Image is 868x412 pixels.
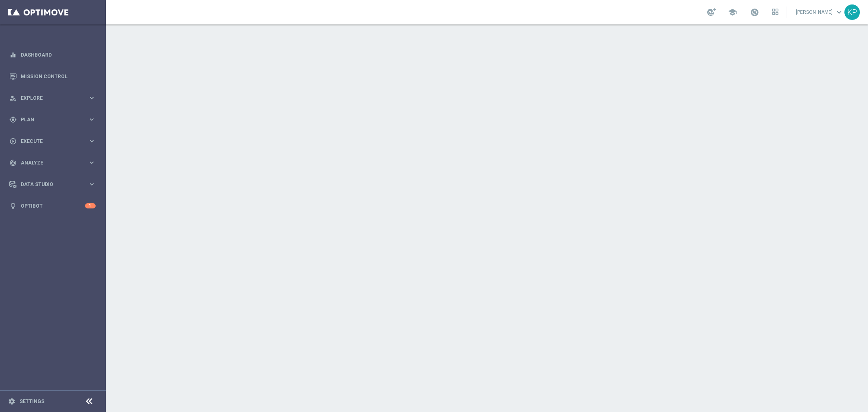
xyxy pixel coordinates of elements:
[9,160,96,166] button: track_changes Analyze keyboard_arrow_right
[21,96,88,101] span: Explore
[85,203,96,208] div: 1
[9,51,17,59] i: equalizer
[21,66,96,87] a: Mission Control
[9,195,96,217] div: Optibot
[835,8,844,17] span: keyboard_arrow_down
[9,159,17,167] i: track_changes
[88,180,96,188] i: keyboard_arrow_right
[9,138,88,145] div: Execute
[9,203,96,209] button: lightbulb Optibot 1
[88,94,96,102] i: keyboard_arrow_right
[9,138,96,145] button: play_circle_outline Execute keyboard_arrow_right
[9,202,17,210] i: lightbulb
[728,8,737,17] span: school
[9,94,17,102] i: person_search
[21,44,96,66] a: Dashboard
[21,117,88,122] span: Plan
[88,137,96,145] i: keyboard_arrow_right
[9,138,17,145] i: play_circle_outline
[21,182,88,187] span: Data Studio
[9,94,88,102] div: Explore
[9,73,96,80] button: Mission Control
[9,95,96,101] button: person_search Explore keyboard_arrow_right
[9,66,96,87] div: Mission Control
[9,159,88,167] div: Analyze
[21,195,85,217] a: Optibot
[21,160,88,165] span: Analyze
[9,181,88,188] div: Data Studio
[9,52,96,58] button: equalizer Dashboard
[9,181,96,188] button: Data Studio keyboard_arrow_right
[88,159,96,167] i: keyboard_arrow_right
[9,44,96,66] div: Dashboard
[20,399,44,404] a: Settings
[9,116,88,123] div: Plan
[795,6,844,18] a: [PERSON_NAME]keyboard_arrow_down
[9,116,17,123] i: gps_fixed
[9,116,96,123] button: gps_fixed Plan keyboard_arrow_right
[844,4,860,20] div: KP
[8,398,15,405] i: settings
[21,139,88,144] span: Execute
[88,116,96,123] i: keyboard_arrow_right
